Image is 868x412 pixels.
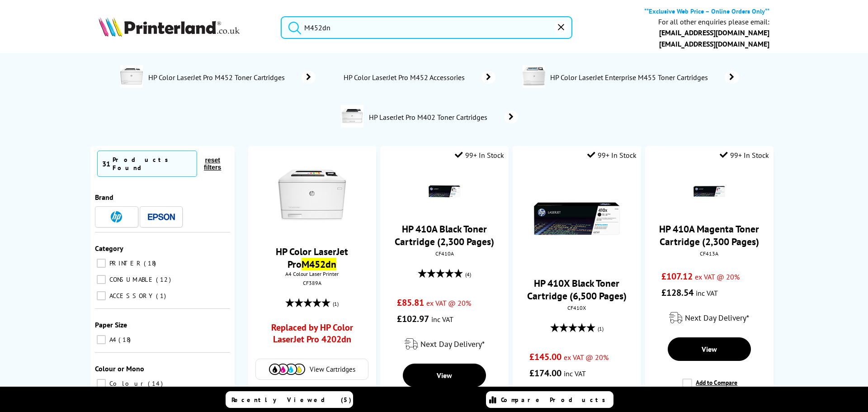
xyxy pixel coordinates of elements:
[148,213,175,220] img: Epson
[652,250,766,257] div: CF413A
[420,339,485,349] span: Next Day Delivery*
[111,211,122,223] img: HP
[644,7,769,15] b: **Exclusive Web Price – Online Orders Only**
[95,364,144,373] span: Colour or Mono
[661,287,693,298] span: £128.54
[156,275,173,284] span: 12
[148,379,165,388] span: 14
[598,320,604,337] span: (1)
[269,364,305,375] img: Cartridges
[387,250,501,257] div: CF410A
[426,298,471,308] span: ex VAT @ 20%
[107,259,143,267] span: PRINTER
[564,353,609,362] span: ex VAT @ 20%
[107,336,118,344] span: A4
[693,175,725,207] img: CF413ATHUMB.jpg
[302,258,336,270] mark: M452dn
[144,259,158,267] span: 18
[429,175,460,207] img: CF410ATHUMB.jpg
[255,279,369,286] div: CF389A
[113,156,192,172] div: Products Found
[455,151,504,160] div: 99+ In Stock
[661,270,693,282] span: £107.12
[720,151,769,160] div: 99+ In Stock
[226,391,353,408] a: Recently Viewed (5)
[519,304,634,311] div: CF410X
[437,371,452,380] span: View
[650,305,769,331] div: modal_delivery
[120,65,143,88] img: CF388A-conspage.jpg
[97,335,106,344] input: A4 18
[658,18,769,26] div: For all other enquiries please email:
[403,364,486,387] a: View
[668,337,751,361] a: View
[685,313,749,323] span: Next Day Delivery*
[550,65,739,90] a: HP Color LaserJet Enterprise M455 Toner Cartridges
[702,345,717,354] span: View
[696,289,718,298] span: inc VAT
[343,73,468,82] span: HP Color LaserJet Pro M452 Accessories
[501,396,610,404] span: Compare Products
[147,73,288,82] span: HP Color LaserJet Pro M452 Toner Cartridges
[107,275,155,284] span: CONSUMABLE
[529,367,561,379] span: £174.00
[253,270,372,277] span: A4 Colour Laser Printer
[95,193,113,202] span: Brand
[97,379,106,388] input: Colour 14
[107,379,147,388] span: Colour
[156,292,168,300] span: 1
[659,28,769,37] a: [EMAIL_ADDRESS][DOMAIN_NAME]
[118,336,133,344] span: 18
[278,162,346,230] img: HP-M452dn-Front-Small.jpg
[264,322,360,350] a: Replaced by HP Color LaserJet Pro 4202dn
[523,65,545,88] img: 3PZ95A-departmentpage.jpg
[107,292,155,300] span: ACCESSORY
[659,39,769,48] a: [EMAIL_ADDRESS][DOMAIN_NAME]
[102,159,110,168] span: 31
[197,156,228,171] button: reset filters
[550,73,712,82] span: HP Color LaserJet Enterprise M455 Toner Cartridges
[695,272,740,281] span: ex VAT @ 20%
[99,17,269,38] a: Printerland Logo
[529,351,561,363] span: £145.00
[310,365,355,374] span: View Cartridges
[395,223,494,248] a: HP 410A Black Toner Cartridge (2,300 Pages)
[368,113,491,122] span: HP LaserJet Pro M402 Toner Cartridges
[397,297,424,308] span: £85.81
[343,71,495,84] a: HP Color LaserJet Pro M452 Accessories
[397,313,429,325] span: £102.97
[682,379,737,396] label: Add to Compare
[95,244,123,253] span: Category
[97,259,106,268] input: PRINTER 18
[231,396,352,404] span: Recently Viewed (5)
[517,386,636,411] div: modal_delivery
[368,105,518,129] a: HP LaserJet Pro M402 Toner Cartridges
[147,65,316,90] a: HP Color LaserJet Pro M452 Toner Cartridges
[486,391,613,408] a: Compare Products
[465,266,471,283] span: (4)
[333,295,339,313] span: (1)
[260,364,363,375] a: View Cartridges
[97,275,106,284] input: CONSUMABLE 12
[431,315,453,324] span: inc VAT
[587,151,637,160] div: 99+ In Stock
[534,175,620,261] img: 410X-Black-Small.gif
[385,331,504,357] div: modal_delivery
[659,223,759,248] a: HP 410A Magenta Toner Cartridge (2,300 Pages)
[564,369,586,378] span: inc VAT
[527,277,627,302] a: HP 410X Black Toner Cartridge (6,500 Pages)
[95,320,127,329] span: Paper Size
[97,291,106,300] input: ACCESSORY 1
[276,245,348,270] a: HP Color LaserJet ProM452dn
[99,17,240,37] img: Printerland Logo
[341,105,363,128] img: C5F94A-conspage.jpg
